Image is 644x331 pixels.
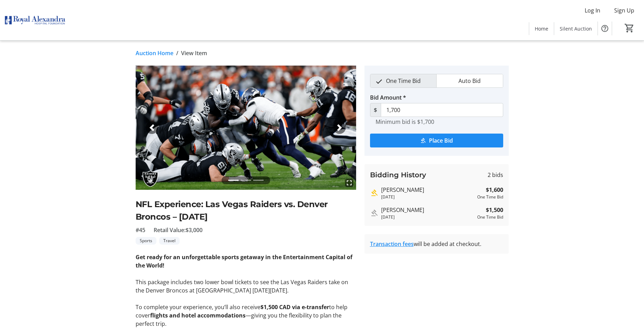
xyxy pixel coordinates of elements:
[598,22,612,35] button: Help
[176,49,178,57] span: /
[370,240,503,248] div: will be added at checkout.
[535,25,548,32] span: Home
[486,186,503,194] strong: $1,600
[136,303,356,328] p: To complete your experience, you’ll also receive to help cover —giving you the flexibility to pla...
[370,170,426,180] h3: Bidding History
[136,49,173,57] a: Auction Home
[136,198,356,223] h2: NFL Experience: Las Vegas Raiders vs. Denver Broncos – [DATE]
[154,226,203,234] span: Retail Value: $3,000
[370,240,414,248] a: Transaction fees
[585,6,600,15] span: Log In
[579,5,606,16] button: Log In
[370,134,503,147] button: Place Bid
[381,206,474,214] div: [PERSON_NAME]
[150,312,246,319] strong: flights and hotel accommodations
[345,179,353,187] mat-icon: fullscreen
[381,186,474,194] div: [PERSON_NAME]
[370,189,378,197] mat-icon: Highest bid
[554,22,598,35] a: Silent Auction
[136,66,356,190] img: Image
[454,74,485,87] span: Auto Bid
[381,194,474,200] div: [DATE]
[136,226,145,234] span: #45
[136,278,356,295] p: This package includes two lower bowl tickets to see the Las Vegas Raiders take on the Denver Bron...
[529,22,554,35] a: Home
[370,93,406,102] label: Bid Amount *
[382,74,425,87] span: One Time Bid
[488,171,503,179] span: 2 bids
[370,209,378,217] mat-icon: Outbid
[381,214,474,220] div: [DATE]
[609,5,640,16] button: Sign Up
[4,3,66,37] img: Royal Alexandra Hospital Foundation's Logo
[181,49,207,57] span: View Item
[136,237,156,245] tr-label-badge: Sports
[136,253,352,269] strong: Get ready for an unforgettable sports getaway in the Entertainment Capital of the World!
[560,25,592,32] span: Silent Auction
[486,206,503,214] strong: $1,500
[429,136,453,145] span: Place Bid
[614,6,634,15] span: Sign Up
[260,303,329,311] strong: $1,500 CAD via e-transfer
[370,103,381,117] span: $
[477,194,503,200] div: One Time Bid
[477,214,503,220] div: One Time Bid
[623,22,636,34] button: Cart
[159,237,180,245] tr-label-badge: Travel
[376,118,434,125] tr-hint: Minimum bid is $1,700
